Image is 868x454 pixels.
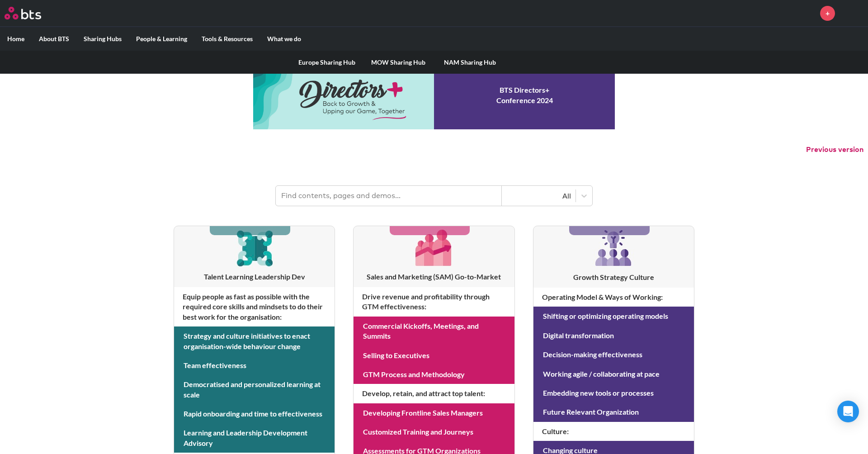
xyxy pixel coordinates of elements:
h4: Equip people as fast as possible with the required core skills and mindsets to do their best work... [174,287,335,326]
a: Profile [842,2,863,24]
label: People & Learning [129,27,194,51]
img: [object Object] [233,226,276,269]
h3: Sales and Marketing (SAM) Go-to-Market [354,272,514,282]
div: Open Intercom Messenger [837,401,859,422]
h4: Develop, retain, and attract top talent : [354,384,514,403]
div: All [506,191,571,201]
img: BTS Logo [5,7,41,19]
label: Sharing Hubs [76,27,129,51]
img: Maria Tablado [842,2,863,24]
button: Previous version [806,145,863,155]
a: + [820,6,835,21]
label: About BTS [32,27,76,51]
h3: Talent Learning Leadership Dev [174,272,335,282]
a: Conference 2024 [253,61,615,129]
img: [object Object] [412,226,455,269]
h4: Culture : [533,422,694,441]
a: Go home [5,7,58,19]
label: What we do [260,27,308,51]
h4: Drive revenue and profitability through GTM effectiveness : [354,287,514,317]
input: Find contents, pages and demos... [276,186,502,206]
label: Tools & Resources [194,27,260,51]
h3: Growth Strategy Culture [533,272,694,282]
img: [object Object] [592,226,635,270]
h4: Operating Model & Ways of Working : [533,288,694,307]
